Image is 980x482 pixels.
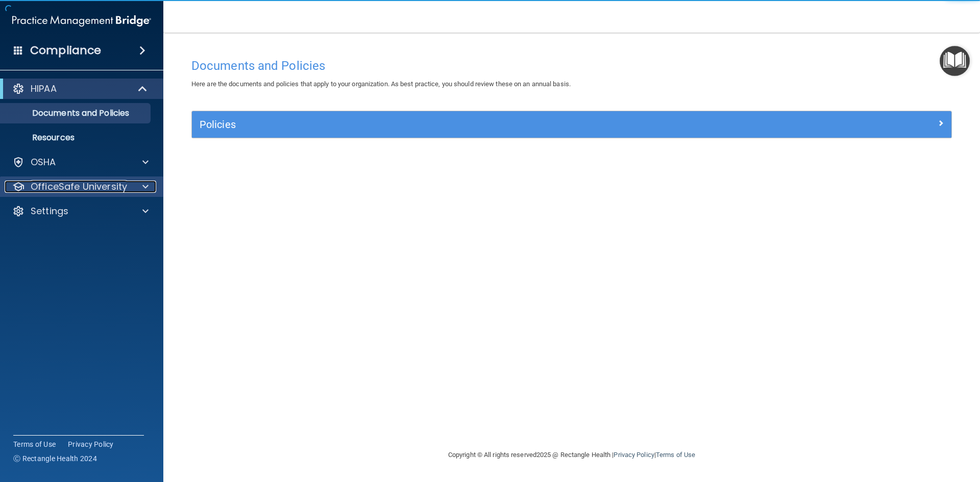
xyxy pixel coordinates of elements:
a: Privacy Policy [68,439,114,449]
a: OSHA [12,156,149,168]
button: Open Resource Center [940,46,970,76]
a: Terms of Use [13,439,56,449]
span: Ⓒ Rectangle Health 2024 [13,453,97,464]
img: PMB logo [12,11,151,31]
p: Documents and Policies [7,108,146,118]
p: HIPAA [31,83,57,95]
h4: Compliance [30,43,101,58]
span: Here are the documents and policies that apply to your organization. As best practice, you should... [191,80,571,88]
a: Policies [200,116,944,133]
p: OSHA [31,156,56,168]
p: OfficeSafe University [31,181,127,193]
a: Terms of Use [656,451,695,459]
a: Privacy Policy [614,451,654,459]
p: Resources [7,133,146,143]
h4: Documents and Policies [191,59,952,72]
a: OfficeSafe University [12,181,149,193]
h5: Policies [200,119,754,130]
a: Settings [12,205,149,217]
div: Copyright © All rights reserved 2025 @ Rectangle Health | | [385,439,758,471]
p: Settings [31,205,68,217]
a: HIPAA [12,83,148,95]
